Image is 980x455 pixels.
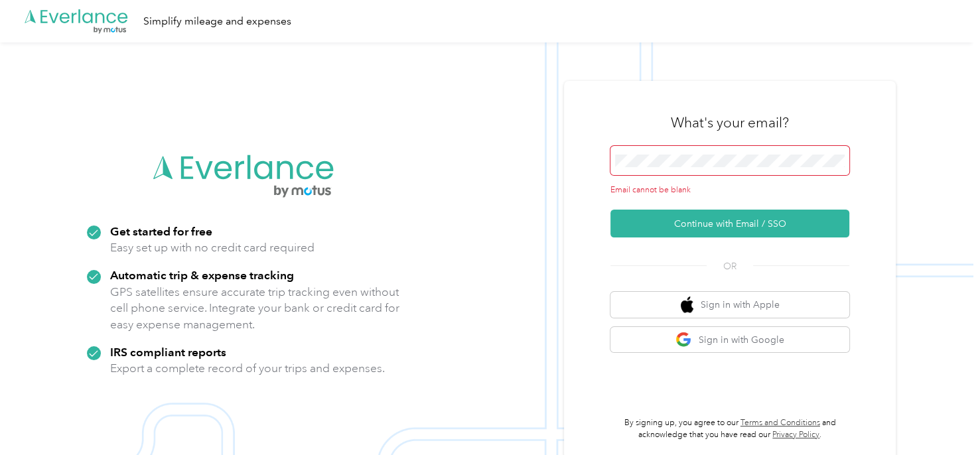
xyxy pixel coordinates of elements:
button: google logoSign in with Google [610,327,849,353]
a: Privacy Policy [772,430,819,440]
p: GPS satellites ensure accurate trip tracking even without cell phone service. Integrate your bank... [110,284,400,333]
strong: Automatic trip & expense tracking [110,268,294,282]
div: Simplify mileage and expenses [143,13,291,30]
img: google logo [675,332,692,348]
span: OR [707,259,753,273]
strong: Get started for free [110,224,212,238]
p: Easy set up with no credit card required [110,239,315,256]
strong: IRS compliant reports [110,345,226,359]
div: Email cannot be blank [610,184,849,196]
p: Export a complete record of your trips and expenses. [110,360,385,377]
button: apple logoSign in with Apple [610,292,849,318]
a: Terms and Conditions [740,418,820,428]
img: apple logo [681,296,694,313]
h3: What's your email? [671,113,789,132]
p: By signing up, you agree to our and acknowledge that you have read our . [610,417,849,440]
button: Continue with Email / SSO [610,210,849,237]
